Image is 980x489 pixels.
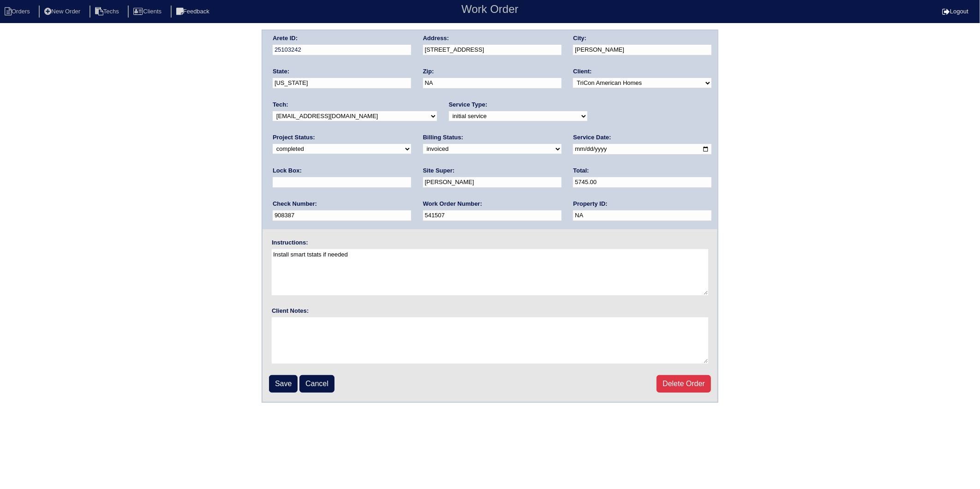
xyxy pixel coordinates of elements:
[273,67,289,76] label: State:
[39,8,88,15] a: New Order
[272,307,309,315] label: Client Notes:
[573,34,586,42] label: City:
[272,239,308,247] label: Instructions:
[269,375,298,393] input: Save
[272,249,708,295] textarea: Install smart tstats if needed
[573,167,589,175] label: Total:
[90,8,126,15] a: Techs
[942,8,968,15] a: Logout
[273,200,317,208] label: Check Number:
[657,375,711,393] a: Delete Order
[171,6,217,18] li: Feedback
[128,8,169,15] a: Clients
[273,101,288,109] label: Tech:
[273,34,298,42] label: Arete ID:
[128,6,169,18] li: Clients
[39,6,88,18] li: New Order
[299,375,335,393] a: Cancel
[90,6,126,18] li: Techs
[423,133,463,142] label: Billing Status:
[573,200,607,208] label: Property ID:
[423,200,482,208] label: Work Order Number:
[423,45,562,55] input: Enter a location
[273,167,302,175] label: Lock Box:
[423,167,455,175] label: Site Super:
[573,67,592,76] label: Client:
[423,34,449,42] label: Address:
[573,133,611,142] label: Service Date:
[423,67,434,76] label: Zip:
[449,101,488,109] label: Service Type:
[273,133,315,142] label: Project Status:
